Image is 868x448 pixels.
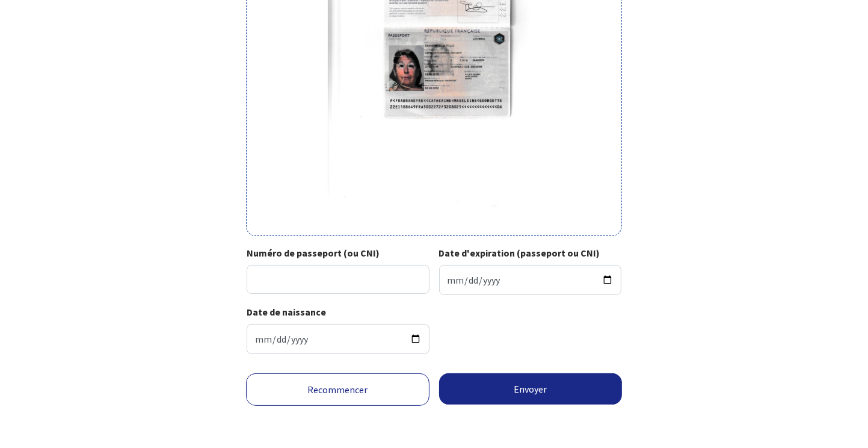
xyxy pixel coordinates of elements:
[247,247,380,259] strong: Numéro de passeport (ou CNI)
[246,373,429,406] a: Recommencer
[439,373,623,405] button: Envoyer
[439,247,600,259] strong: Date d'expiration (passeport ou CNI)
[247,306,326,318] strong: Date de naissance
